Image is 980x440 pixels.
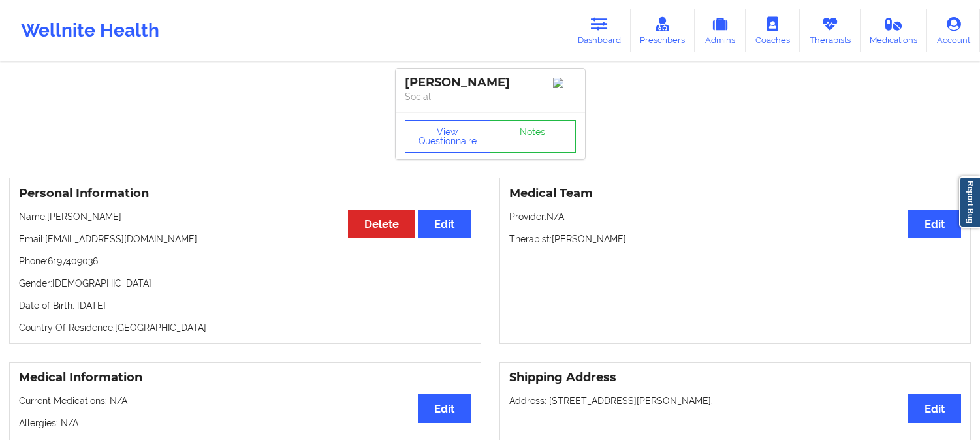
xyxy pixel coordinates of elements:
[19,416,471,430] p: Allergies: N/A
[509,370,962,385] h3: Shipping Address
[553,78,576,88] img: Image%2Fplaceholer-image.png
[927,9,980,52] a: Account
[19,277,471,290] p: Gender: [DEMOGRAPHIC_DATA]
[631,9,695,52] a: Prescribers
[19,232,471,245] p: Email: [EMAIL_ADDRESS][DOMAIN_NAME]
[19,186,471,201] h3: Personal Information
[405,90,576,103] p: Social
[509,232,962,245] p: Therapist: [PERSON_NAME]
[490,120,576,153] a: Notes
[746,9,800,52] a: Coaches
[418,394,471,422] button: Edit
[509,210,962,223] p: Provider: N/A
[861,9,928,52] a: Medications
[959,176,980,228] a: Report Bug
[568,9,631,52] a: Dashboard
[19,321,471,334] p: Country Of Residence: [GEOGRAPHIC_DATA]
[509,394,962,407] p: Address: [STREET_ADDRESS][PERSON_NAME].
[405,75,576,90] div: [PERSON_NAME]
[19,255,471,268] p: Phone: 6197409036
[405,120,491,153] button: View Questionnaire
[19,210,471,223] p: Name: [PERSON_NAME]
[695,9,746,52] a: Admins
[418,210,471,238] button: Edit
[19,394,471,407] p: Current Medications: N/A
[800,9,861,52] a: Therapists
[19,299,471,312] p: Date of Birth: [DATE]
[908,394,961,422] button: Edit
[348,210,415,238] button: Delete
[908,210,961,238] button: Edit
[509,186,962,201] h3: Medical Team
[19,370,471,385] h3: Medical Information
